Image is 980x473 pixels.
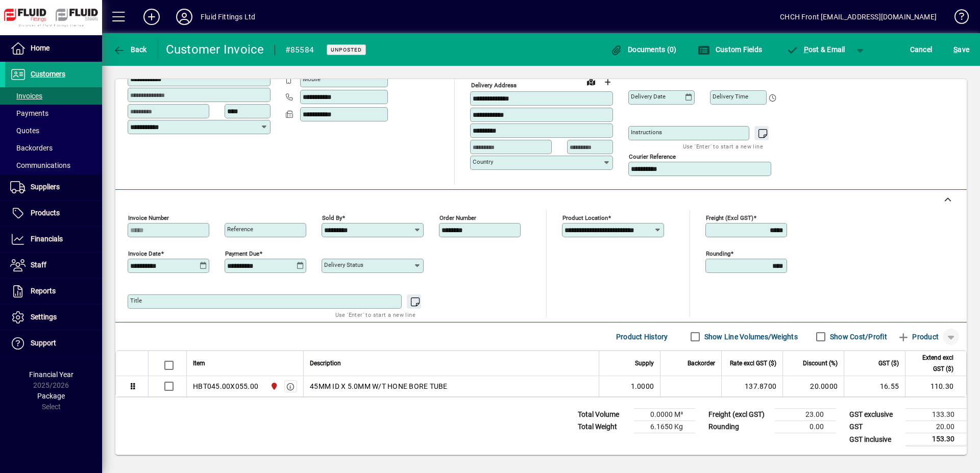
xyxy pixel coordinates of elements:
a: View on map [583,73,599,90]
mat-hint: Use 'Enter' to start a new line [335,309,415,320]
span: Communications [10,161,70,169]
a: Reports [5,279,102,304]
mat-label: Delivery date [631,93,666,100]
mat-label: Courier Reference [629,153,676,160]
td: Freight (excl GST) [703,409,775,421]
span: Settings [31,313,57,321]
span: Financials [31,235,63,243]
span: Backorder [688,358,715,369]
a: Payments [5,105,102,122]
span: S [953,45,958,54]
a: Home [5,36,102,61]
td: 23.00 [775,409,836,421]
span: Backorders [10,144,53,152]
mat-label: Order number [439,214,476,221]
td: GST exclusive [844,409,905,421]
td: 0.00 [775,421,836,433]
td: GST [844,421,905,433]
div: 137.8700 [728,381,776,391]
mat-label: Rounding [706,250,730,257]
span: ost & Email [786,45,845,54]
mat-label: Freight (excl GST) [706,214,753,221]
a: Communications [5,157,102,174]
span: Product [897,329,939,345]
span: Product History [616,329,668,345]
mat-label: Sold by [322,214,342,221]
div: Fluid Fittings Ltd [201,9,255,25]
td: 0.0000 M³ [634,409,695,421]
mat-label: Title [130,297,142,304]
td: 110.30 [905,376,966,396]
span: Reports [31,287,56,295]
span: Unposted [331,46,362,53]
mat-label: Delivery status [324,261,363,268]
span: Customers [31,70,65,78]
a: Invoices [5,87,102,105]
td: 16.55 [844,376,905,396]
span: Support [31,339,56,347]
a: Suppliers [5,175,102,200]
button: Cancel [908,40,935,59]
button: Product History [612,328,672,346]
td: Rounding [703,421,775,433]
span: Package [37,392,65,400]
a: Settings [5,305,102,330]
span: Documents (0) [610,45,677,54]
span: Extend excl GST ($) [912,352,953,375]
mat-label: Payment due [225,250,259,257]
button: Save [951,40,972,59]
span: P [804,45,808,54]
div: Customer Invoice [166,41,264,58]
mat-label: Instructions [631,129,662,136]
span: FLUID FITTINGS CHRISTCHURCH [267,381,279,392]
label: Show Line Volumes/Weights [702,332,798,342]
span: Back [113,45,147,54]
span: 45MM ID X 5.0MM W/T HONE BORE TUBE [310,381,448,391]
mat-label: Invoice number [128,214,169,221]
button: Choose address [599,74,616,90]
div: HBT045.00X055.00 [193,381,258,391]
span: Financial Year [29,370,73,379]
span: Quotes [10,127,39,135]
button: Documents (0) [608,40,679,59]
app-page-header-button: Back [102,40,158,59]
mat-label: Reference [227,226,253,233]
mat-hint: Use 'Enter' to start a new line [683,140,763,152]
span: Supply [635,358,654,369]
span: ave [953,41,969,58]
td: 133.30 [905,409,967,421]
a: Financials [5,227,102,252]
a: Products [5,201,102,226]
mat-label: Invoice date [128,250,161,257]
span: Description [310,358,341,369]
td: GST inclusive [844,433,905,446]
mat-label: Product location [562,214,608,221]
button: Product [892,328,944,346]
span: Suppliers [31,183,60,191]
button: Post & Email [781,40,850,59]
span: Cancel [910,41,933,58]
td: 20.00 [905,421,967,433]
button: Custom Fields [695,40,765,59]
td: Total Weight [573,421,634,433]
a: Backorders [5,139,102,157]
span: 1.0000 [631,381,654,391]
span: Home [31,44,50,52]
span: Discount (%) [803,358,838,369]
span: GST ($) [878,358,899,369]
a: Support [5,331,102,356]
span: Invoices [10,92,42,100]
a: Staff [5,253,102,278]
div: #85584 [285,42,314,58]
td: 6.1650 Kg [634,421,695,433]
mat-label: Mobile [303,76,321,83]
a: Knowledge Base [947,2,967,35]
span: Payments [10,109,48,117]
button: Add [135,8,168,26]
div: CHCH Front [EMAIL_ADDRESS][DOMAIN_NAME] [780,9,937,25]
span: Products [31,209,60,217]
span: Rate excl GST ($) [730,358,776,369]
td: 153.30 [905,433,967,446]
td: Total Volume [573,409,634,421]
td: 20.0000 [782,376,844,396]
